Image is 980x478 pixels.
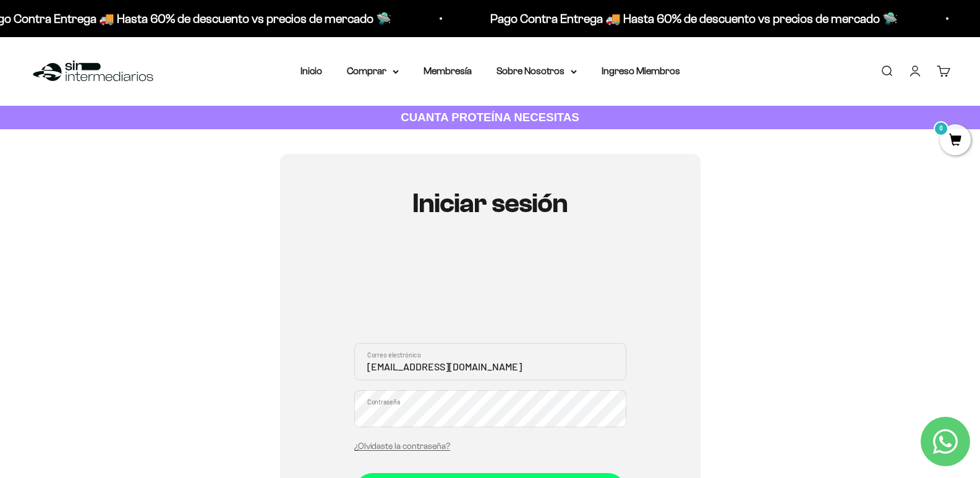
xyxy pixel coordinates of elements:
a: Membresía [424,66,472,76]
summary: Sobre Nosotros [496,63,577,79]
a: Inicio [300,66,322,76]
a: 0 [940,134,971,148]
strong: CUANTA PROTEÍNA NECESITAS [401,111,579,124]
h1: Iniciar sesión [354,189,626,218]
mark: 0 [934,121,948,136]
p: Pago Contra Entrega 🚚 Hasta 60% de descuento vs precios de mercado 🛸 [487,9,894,28]
iframe: Social Login Buttons [354,255,626,328]
a: Ingreso Miembros [602,66,680,76]
a: ¿Olvidaste la contraseña? [354,442,450,451]
summary: Comprar [347,63,399,79]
